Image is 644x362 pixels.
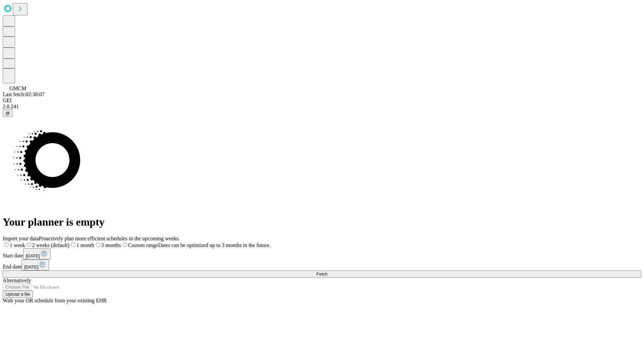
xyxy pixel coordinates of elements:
[23,248,51,259] button: [DATE]
[3,248,641,259] div: Start date
[27,243,31,247] input: 2 weeks (default)
[96,243,100,247] input: 3 months
[158,242,270,248] span: Dates can be optimized up to 3 months in the future.
[3,92,45,97] span: Last fetch: 02:38:07
[3,236,39,241] span: Import your data
[10,242,25,248] span: 1 week
[3,291,33,298] button: Upload a file
[3,270,641,278] button: Fetch
[76,242,94,248] span: 1 month
[316,271,327,277] span: Fetch
[26,253,40,258] span: [DATE]
[32,242,69,248] span: 2 weeks (default)
[101,242,121,248] span: 3 months
[24,264,38,269] span: [DATE]
[3,216,641,228] h1: Your planner is empty
[39,236,180,241] span: Proactively plan more efficient schedules in the upcoming weeks.
[128,242,158,248] span: Custom range
[3,98,641,104] div: GEI
[71,243,75,247] input: 1 month
[4,243,9,247] input: 1 week
[3,298,107,303] span: With your OR schedule from your existing EHR
[21,259,49,270] button: [DATE]
[5,111,10,116] span: @
[3,110,13,117] button: @
[123,243,127,247] input: Custom rangeDates can be optimized up to 3 months in the future.
[3,278,31,283] span: Alternatively
[9,85,26,91] span: GMCM
[3,104,641,110] div: 2.0.241
[3,259,641,270] div: End date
